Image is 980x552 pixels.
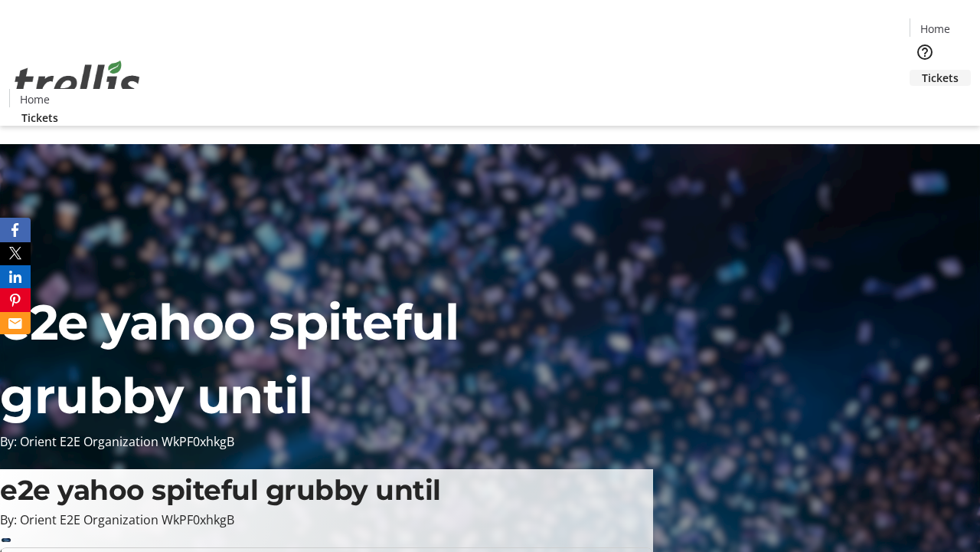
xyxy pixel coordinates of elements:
[20,91,50,107] span: Home
[910,86,940,117] button: Cart
[910,21,959,37] a: Home
[9,110,70,126] a: Tickets
[9,44,145,120] img: Orient E2E Organization WkPF0xhkgB's Logo
[21,110,58,126] span: Tickets
[922,70,959,86] span: Tickets
[910,37,940,67] button: Help
[920,21,950,37] span: Home
[910,70,971,86] a: Tickets
[10,91,59,107] a: Home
